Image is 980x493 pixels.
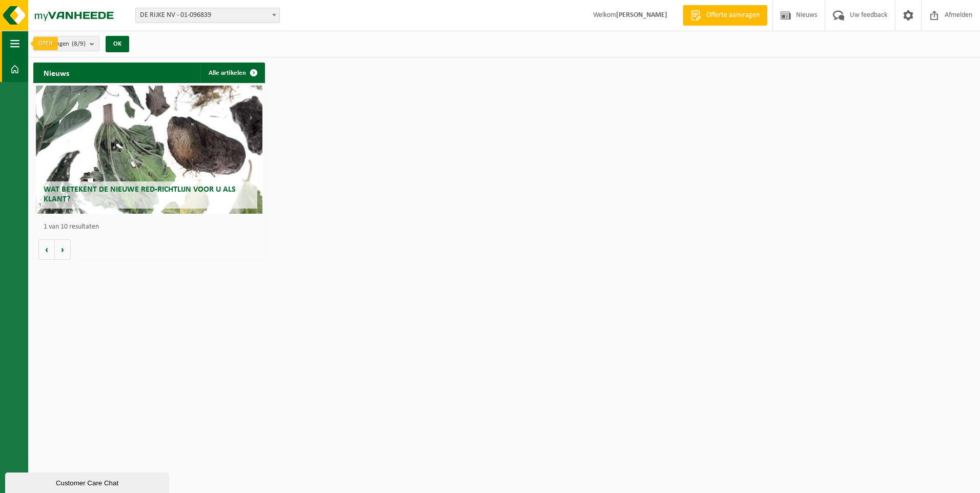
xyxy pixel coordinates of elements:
[5,470,171,493] iframe: chat widget
[616,11,667,19] strong: [PERSON_NAME]
[44,186,236,203] span: Wat betekent de nieuwe RED-richtlijn voor u als klant?
[33,36,99,51] button: Vestigingen(8/9)
[38,239,55,260] button: Vorige
[44,223,260,231] p: 1 van 10 resultaten
[200,63,264,83] a: Alle artikelen
[136,8,279,23] span: DE RIJKE NV - 01-096839
[704,10,762,20] span: Offerte aanvragen
[72,40,86,47] count: (8/9)
[39,36,86,52] span: Vestigingen
[55,239,71,260] button: Volgende
[135,8,280,23] span: DE RIJKE NV - 01-096839
[33,63,79,83] h2: Nieuws
[36,86,263,214] a: Wat betekent de nieuwe RED-richtlijn voor u als klant?
[683,5,767,26] a: Offerte aanvragen
[106,36,129,52] button: OK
